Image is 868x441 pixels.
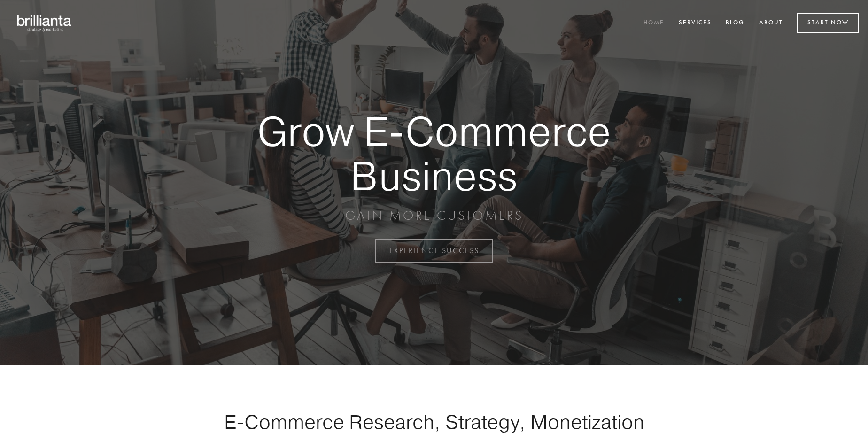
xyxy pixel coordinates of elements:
a: Home [637,15,670,31]
h1: E-Commerce Research, Strategy, Monetization [194,410,674,433]
img: brillianta - research, strategy, marketing [9,9,80,37]
a: Services [673,15,718,31]
a: Start Now [797,13,859,33]
a: EXPERIENCE SUCCESS [375,239,493,263]
a: Blog [720,15,751,31]
p: GAIN MORE CUSTOMERS [225,207,643,224]
strong: Grow E-Commerce Business [225,109,643,198]
a: About [753,15,789,31]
